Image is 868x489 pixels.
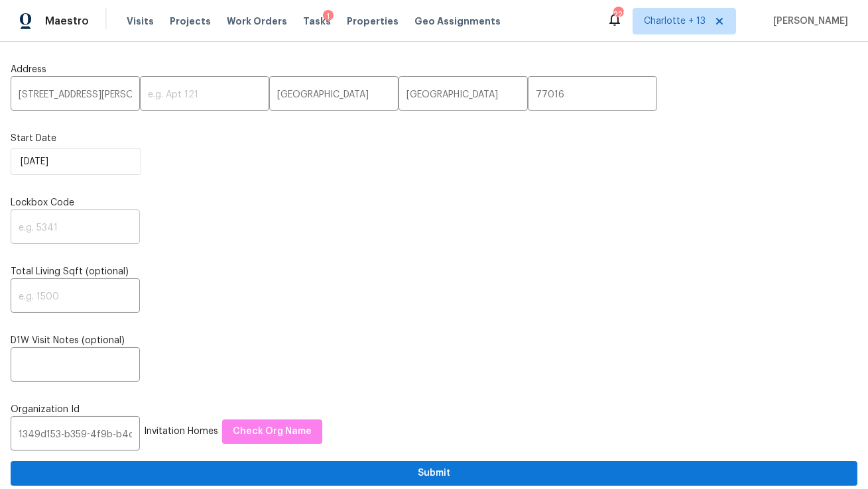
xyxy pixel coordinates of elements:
span: [PERSON_NAME] [768,15,848,28]
span: Visits [127,15,154,28]
input: e.g. 5341 [11,213,140,244]
span: Maestro [45,15,89,28]
div: 223 [613,8,623,21]
span: Invitation Homes [144,427,218,436]
span: Work Orders [227,15,287,28]
input: M/D/YYYY [11,148,141,175]
input: e.g. 83a26f94-c10f-4090-9774-6139d7b9c16c [11,419,140,451]
span: Projects [170,15,211,28]
input: e.g. 30066 [528,80,657,111]
input: e.g. 1500 [11,282,140,313]
label: Address [11,63,857,76]
button: Check Org Name [222,419,322,444]
div: 1 [323,10,334,23]
span: Properties [347,15,399,28]
label: D1W Visit Notes (optional) [11,334,857,347]
label: Organization Id [11,403,857,416]
input: e.g. 123 Main St [11,80,140,111]
input: e.g. GA [399,80,528,111]
span: Check Org Name [233,423,312,440]
button: Submit [11,461,857,486]
label: Total Living Sqft (optional) [11,265,857,278]
input: e.g. Atlanta [269,80,399,111]
input: e.g. Apt 121 [140,80,269,111]
span: Submit [21,465,847,482]
span: Charlotte + 13 [644,15,706,28]
span: Geo Assignments [414,15,501,28]
label: Lockbox Code [11,196,857,209]
label: Start Date [11,132,857,145]
span: Tasks [303,17,331,26]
